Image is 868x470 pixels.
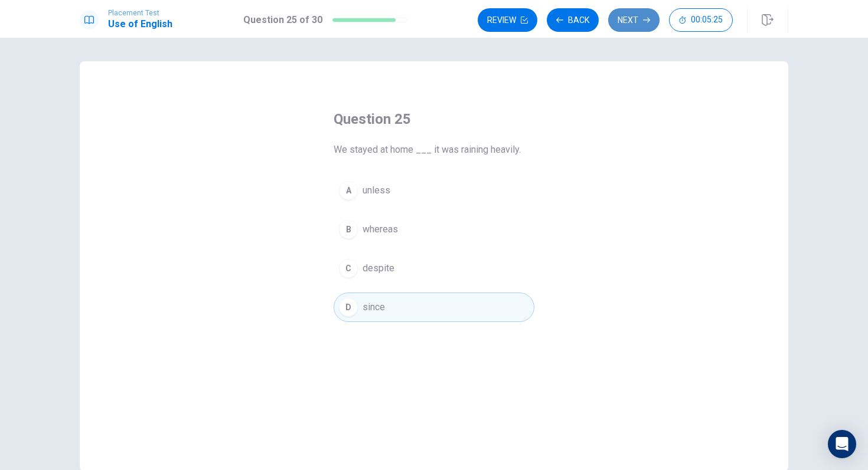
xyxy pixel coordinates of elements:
span: 00:05:25 [691,15,723,25]
div: C [339,259,358,278]
button: Next [608,8,660,32]
button: Bwhereas [334,215,534,244]
button: 00:05:25 [669,8,733,32]
h4: Question 25 [334,110,534,129]
h1: Use of English [108,17,172,31]
button: Cdespite [334,254,534,283]
button: Dsince [334,292,534,322]
span: since [363,300,385,314]
span: We stayed at home ___ it was raining heavily. [334,143,534,157]
span: Placement Test [108,9,172,17]
h1: Question 25 of 30 [243,13,322,27]
div: B [339,220,358,239]
span: despite [363,261,394,275]
button: Aunless [334,176,534,205]
div: Open Intercom Messenger [828,430,856,458]
button: Review [478,8,537,32]
div: A [339,181,358,200]
span: whereas [363,222,398,236]
button: Back [547,8,599,32]
span: unless [363,183,390,198]
div: D [339,298,358,317]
